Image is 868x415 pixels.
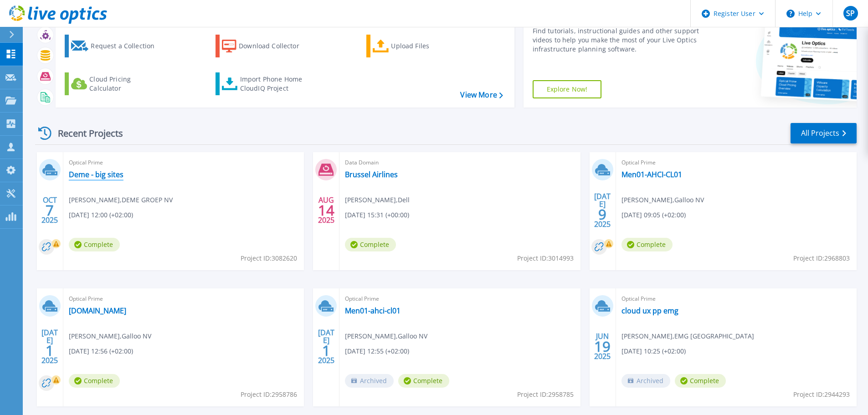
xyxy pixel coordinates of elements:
[41,194,58,227] div: OCT 2025
[69,294,298,304] span: Optical Prime
[517,389,574,400] span: Project ID: 2958785
[791,123,857,143] a: All Projects
[65,35,166,57] a: Request a Collection
[621,331,754,341] span: [PERSON_NAME] , EMG [GEOGRAPHIC_DATA]
[621,158,851,168] span: Optical Prime
[91,37,164,55] div: Request a Collection
[391,37,464,55] div: Upload Files
[69,210,133,220] span: [DATE] 12:00 (+02:00)
[35,122,135,144] div: Recent Projects
[322,347,330,354] span: 1
[621,195,704,205] span: [PERSON_NAME] , Galloo NV
[89,75,162,93] div: Cloud Pricing Calculator
[594,343,611,350] span: 19
[41,330,58,363] div: [DATE] 2025
[318,194,335,227] div: AUG 2025
[621,238,673,251] span: Complete
[69,346,133,356] span: [DATE] 12:56 (+02:00)
[460,91,503,99] a: View More
[345,195,410,205] span: [PERSON_NAME] , Dell
[533,80,602,98] a: Explore Now!
[240,75,311,93] div: Import Phone Home CloudIQ Project
[846,10,855,17] span: SP
[345,238,396,251] span: Complete
[621,374,670,388] span: Archived
[46,347,54,354] span: 1
[594,330,611,363] div: JUN 2025
[621,170,682,179] a: Men01-AHCI-CL01
[69,331,151,341] span: [PERSON_NAME] , Galloo NV
[69,170,123,179] a: Deme - big sites
[675,374,726,388] span: Complete
[345,158,575,168] span: Data Domain
[793,253,850,263] span: Project ID: 2968803
[345,346,409,356] span: [DATE] 12:55 (+02:00)
[594,194,611,227] div: [DATE] 2025
[621,346,686,356] span: [DATE] 10:25 (+02:00)
[345,374,394,388] span: Archived
[69,238,120,251] span: Complete
[216,35,317,57] a: Download Collector
[241,389,297,400] span: Project ID: 2958786
[318,206,334,214] span: 14
[517,253,574,263] span: Project ID: 3014993
[793,389,850,400] span: Project ID: 2944293
[621,210,686,220] span: [DATE] 09:05 (+02:00)
[46,206,54,214] span: 7
[345,331,427,341] span: [PERSON_NAME] , Galloo NV
[239,37,312,55] div: Download Collector
[65,72,166,95] a: Cloud Pricing Calculator
[69,306,126,315] a: [DOMAIN_NAME]
[345,294,575,304] span: Optical Prime
[345,306,401,315] a: Men01-ahci-cl01
[398,374,449,388] span: Complete
[318,330,335,363] div: [DATE] 2025
[241,253,297,263] span: Project ID: 3082620
[69,374,120,388] span: Complete
[345,170,398,179] a: Brussel Airlines
[345,210,409,220] span: [DATE] 15:31 (+00:00)
[598,210,606,218] span: 9
[533,26,703,54] div: Find tutorials, instructional guides and other support videos to help you make the most of your L...
[69,158,298,168] span: Optical Prime
[69,195,173,205] span: [PERSON_NAME] , DEME GROEP NV
[621,306,678,315] a: cloud ux pp emg
[366,35,468,57] a: Upload Files
[621,294,851,304] span: Optical Prime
